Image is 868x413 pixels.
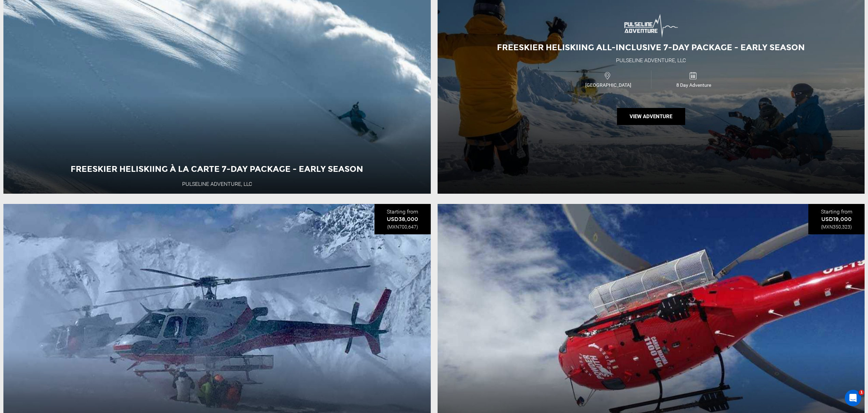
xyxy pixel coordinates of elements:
button: View Adventure [617,108,685,125]
span: 8 Day Adventure [651,82,736,88]
div: Pulseline Adventure, LLC [616,57,686,65]
img: images [624,13,678,38]
iframe: Intercom live chat [845,390,861,406]
span: 1 [859,390,864,395]
span: Freeskier Heliskiing All-Inclusive 7-Day Package - Early Season [497,42,805,52]
span: [GEOGRAPHIC_DATA] [565,82,651,88]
